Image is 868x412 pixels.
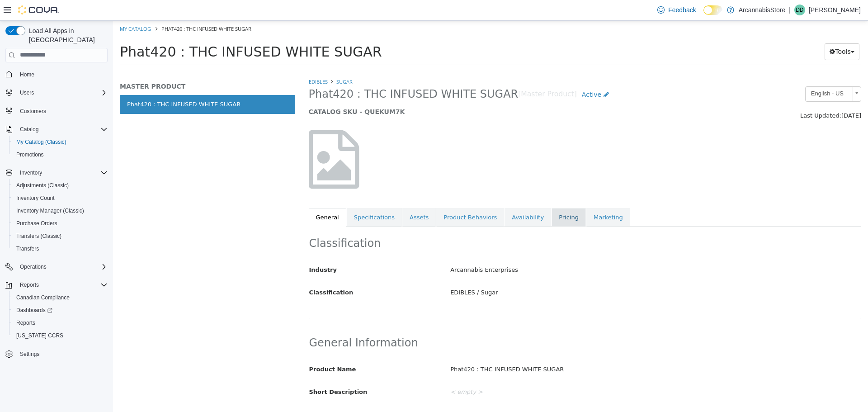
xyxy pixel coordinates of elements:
h2: Classification [196,216,748,230]
a: Transfers [13,243,42,254]
span: DD [796,5,803,15]
div: EDIBLES / Sugar [330,264,755,280]
span: Feedback [668,5,696,14]
span: Promotions [16,151,44,158]
input: Dark Mode [703,5,722,15]
span: Industry [196,246,224,252]
a: Dashboards [13,305,56,316]
span: Purchase Orders [13,218,108,229]
button: Purchase Orders [9,217,111,230]
a: Adjustments (Classic) [13,180,72,191]
button: My Catalog (Classic) [9,136,111,148]
span: Operations [20,263,47,270]
button: Reports [2,279,111,291]
span: Adjustments (Classic) [16,182,69,189]
span: Reports [13,317,108,328]
button: Reports [16,279,42,290]
button: Operations [16,261,50,272]
button: Inventory [2,166,111,179]
button: Transfers (Classic) [9,230,111,242]
span: Dashboards [16,307,52,314]
p: | [789,5,791,15]
div: Arcannabis Enterprises [330,242,755,257]
img: Cova [18,5,59,14]
button: Users [16,87,38,98]
span: [DATE] [728,91,748,98]
p: [PERSON_NAME] [809,5,861,15]
nav: Complex example [5,64,108,384]
a: Feedback [654,1,699,19]
button: Inventory [16,167,46,178]
a: Phat420 : THC INFUSED WHITE SUGAR [7,74,182,93]
span: Transfers (Classic) [16,232,61,240]
button: [US_STATE] CCRS [9,329,111,342]
span: Settings [16,348,108,360]
a: Settings [16,349,43,360]
span: Inventory [16,167,108,178]
span: Short Description [196,368,255,374]
span: Dashboards [13,305,108,316]
span: Transfers (Classic) [13,231,108,242]
p: ArcannabisStore [739,5,786,15]
span: My Catalog (Classic) [16,138,66,146]
a: General [196,187,233,206]
span: Reports [20,281,39,289]
button: Inventory Count [9,192,111,204]
a: EDIBLES [196,57,215,64]
span: Load All Apps in [GEOGRAPHIC_DATA] [25,26,108,44]
button: Inventory Manager (Classic) [9,204,111,217]
span: Inventory Count [13,193,108,204]
span: Product Name [196,345,243,352]
div: < empty > [330,386,755,402]
a: Inventory Count [13,193,58,204]
a: Inventory Manager (Classic) [13,205,88,216]
a: Pricing [439,187,473,206]
a: Marketing [473,187,517,206]
span: Long Description [196,390,252,397]
span: Promotions [13,149,108,160]
span: Reports [16,319,35,327]
span: Inventory Manager (Classic) [13,205,108,216]
h2: General Information [196,315,748,329]
div: Donal Daly [794,5,805,15]
button: Operations [2,260,111,273]
h5: CATALOG SKU - QUEKUM7K [196,87,607,95]
span: Phat420 : THC INFUSED WHITE SUGAR [7,23,269,39]
div: < empty > [330,364,755,379]
a: Home [16,69,38,80]
h5: MASTER PRODUCT [7,62,182,70]
span: [US_STATE] CCRS [16,332,63,339]
span: Home [16,69,108,80]
button: Reports [9,317,111,329]
span: Inventory Manager (Classic) [16,207,84,214]
span: Last Updated: [687,91,728,98]
span: Inventory [20,169,42,176]
a: Promotions [13,149,47,160]
span: Active [469,70,488,77]
a: Specifications [234,187,289,206]
a: Transfers (Classic) [13,231,65,242]
a: Canadian Compliance [13,292,73,303]
span: Inventory Count [16,194,55,202]
button: Canadian Compliance [9,291,111,304]
a: Sugar [223,57,240,64]
a: My Catalog [7,5,38,11]
button: Adjustments (Classic) [9,179,111,192]
button: Transfers [9,242,111,255]
button: Catalog [2,123,111,136]
span: Settings [20,350,39,358]
a: Reports [13,317,39,328]
span: Adjustments (Classic) [13,180,108,191]
button: Settings [2,347,111,360]
span: Operations [16,261,108,272]
button: Promotions [9,148,111,161]
span: Users [20,89,34,96]
a: Assets [289,187,323,206]
span: Transfers [13,243,108,254]
a: Dashboards [9,304,111,317]
span: Phat420 : THC INFUSED WHITE SUGAR [48,5,138,11]
button: Home [2,68,111,81]
button: Tools [712,23,746,39]
span: Purchase Orders [16,220,57,227]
